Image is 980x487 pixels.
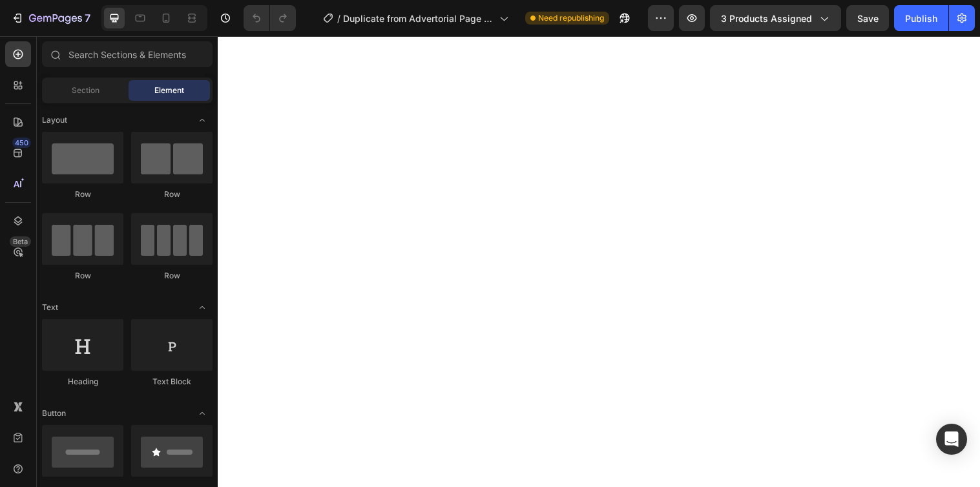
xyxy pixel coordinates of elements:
[936,424,967,455] div: Open Intercom Messenger
[131,189,213,200] div: Row
[131,270,213,282] div: Row
[538,12,604,24] span: Need republishing
[10,236,31,247] div: Beta
[42,189,123,200] div: Row
[42,302,58,313] span: Text
[244,5,296,31] div: Undo/Redo
[42,270,123,282] div: Row
[846,5,889,31] button: Save
[131,376,213,388] div: Text Block
[42,408,66,419] span: Button
[42,376,123,388] div: Heading
[12,138,31,148] div: 450
[5,5,96,31] button: 7
[217,36,980,487] iframe: Design area
[710,5,841,31] button: 3 products assigned
[42,114,67,126] span: Layout
[85,10,90,26] p: 7
[857,13,879,24] span: Save
[337,12,340,25] span: /
[192,403,213,424] span: Toggle open
[72,85,99,96] span: Section
[192,297,213,318] span: Toggle open
[154,85,184,96] span: Element
[42,41,213,67] input: Search Sections & Elements
[192,110,213,130] span: Toggle open
[905,12,937,25] div: Publish
[721,12,812,25] span: 3 products assigned
[894,5,948,31] button: Publish
[343,12,494,25] span: Duplicate from Advertorial Page - [DATE] 00:57:44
